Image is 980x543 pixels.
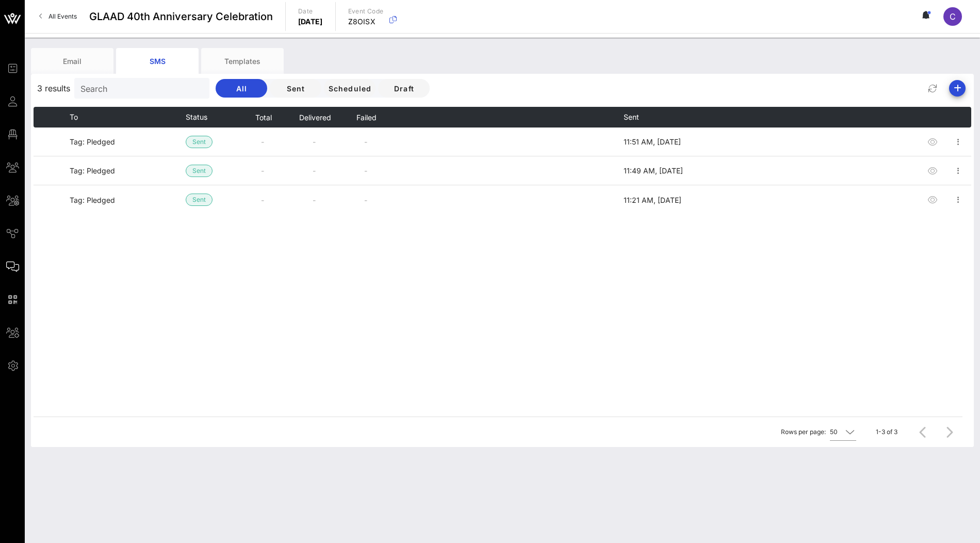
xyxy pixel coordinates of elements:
[192,165,206,177] span: Sent
[298,17,323,27] p: [DATE]
[270,79,321,98] button: Sent
[356,113,377,122] span: Failed
[348,6,384,17] p: Event Code
[70,196,115,204] span: Tag: Pledged
[89,9,273,24] span: GLAAD 40th Anniversary Celebration
[781,417,856,447] div: Rows per page:
[254,113,271,122] span: Total
[37,82,70,94] span: 3 results
[278,84,313,93] span: Sent
[876,427,897,437] div: 1-3 of 3
[624,113,639,121] span: Sent
[224,84,259,93] span: All
[624,196,681,204] span: 11:21 AM, [DATE]
[48,12,77,20] span: All Events
[186,107,237,127] th: Status
[298,6,323,17] p: Date
[70,113,78,121] span: To
[192,194,206,205] span: Sent
[192,136,206,148] span: Sent
[328,84,371,93] span: Scheduled
[31,48,113,74] div: Email
[624,107,688,127] th: Sent
[298,113,331,122] span: Delivered
[116,48,199,74] div: SMS
[70,166,115,175] span: Tag: Pledged
[624,166,683,175] span: 11:49 AM, [DATE]
[624,137,681,146] span: 11:51 AM, [DATE]
[943,7,962,26] div: C
[237,107,289,127] th: Total
[348,17,384,27] p: Z8OISX
[950,11,956,22] span: C
[216,79,267,98] button: All
[356,107,377,127] button: Failed
[324,79,375,98] button: Scheduled
[378,79,430,98] button: Draft
[254,107,271,127] button: Total
[201,48,284,74] div: Templates
[830,427,838,437] div: 50
[830,424,856,440] div: 50Rows per page:
[70,107,186,127] th: To
[340,107,392,127] th: Failed
[70,137,115,146] span: Tag: Pledged
[289,107,340,127] th: Delivered
[386,84,421,93] span: Draft
[298,107,331,127] button: Delivered
[186,113,207,121] span: Status
[33,8,83,25] a: All Events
